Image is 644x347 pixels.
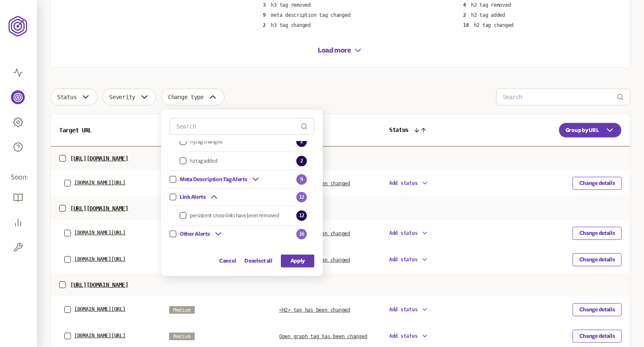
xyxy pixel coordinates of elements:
button: [DOMAIN_NAME][URL] [74,180,126,186]
span: 18 [463,22,469,28]
button: 3h3 tag removed [259,1,314,9]
span: 2 [296,156,307,166]
span: Soon: [11,173,26,182]
span: Add status [389,230,418,236]
a: [DOMAIN_NAME][URL] [64,180,126,187]
span: Open graph tag has been changed [279,334,367,339]
button: 18h2 tag changed [459,21,517,29]
button: Status [50,89,97,105]
button: persistent cross-links have been removed [180,212,186,219]
span: <H2> tag has been changed [279,307,350,313]
span: 4 [463,2,466,8]
span: 16 [296,229,307,239]
span: Add status [389,180,418,186]
button: Add status [389,229,429,237]
span: 2 [263,22,266,28]
button: 4h2 tag removed [459,1,514,9]
p: h3 tag changed [271,22,311,29]
span: h3 tag changed [190,138,223,145]
button: Change details [573,330,622,343]
button: Add status [389,179,429,187]
th: Changes [271,114,381,147]
button: Apply [281,255,314,268]
p: meta description tag changed [271,12,350,18]
span: Medium [169,333,195,340]
span: 9 [296,174,307,185]
span: 12 [296,192,307,202]
span: 3 [263,2,266,8]
button: [DOMAIN_NAME][URL] [74,230,126,236]
button: 9meta description tag changed [259,11,354,19]
button: [DOMAIN_NAME][URL] [74,256,126,262]
button: Deselect all [244,255,272,268]
p: [URL][DOMAIN_NAME] [70,281,128,288]
span: Severity [109,94,135,100]
button: h2 tag added [180,158,186,164]
button: Add status [389,306,429,313]
input: Search [176,118,301,134]
p: h2 tag added [471,12,505,18]
button: h3 tag changed [180,138,186,145]
input: Search [503,89,617,105]
span: h2 tag added [190,158,217,164]
a: <H2> tag has been changed [279,305,350,313]
span: Add status [389,257,418,263]
span: Group by URL [565,127,599,134]
button: Cancel [219,255,236,268]
p: h2 tag removed [471,2,511,8]
span: 2 [463,12,466,18]
span: 9 [263,12,266,18]
th: Status [381,114,491,147]
button: Add status [389,332,429,340]
button: Severity [102,89,156,105]
button: 2h3 tag changed [259,21,314,29]
span: Medium [169,306,195,314]
th: Target URL [51,114,161,147]
span: Status [57,94,76,100]
a: [DOMAIN_NAME][URL] [64,230,126,237]
p: h2 tag changed [474,22,514,29]
span: Change type [168,94,204,100]
button: Change details [573,253,622,266]
a: [DOMAIN_NAME][URL] [64,333,126,339]
th: Severity [161,114,271,147]
button: [DOMAIN_NAME][URL] [74,306,126,312]
a: [DOMAIN_NAME][URL] [64,306,126,313]
button: Change type [161,89,225,105]
button: Change details [573,303,622,316]
button: [DOMAIN_NAME][URL] [74,333,126,339]
span: 12 [296,210,307,221]
span: Meta Description Tag Alerts [180,176,247,183]
span: Add status [389,307,418,313]
a: [DOMAIN_NAME][URL] [64,256,126,263]
a: Open graph tag has been changed [279,332,367,340]
span: 2 [296,137,307,147]
p: [URL][DOMAIN_NAME] [70,155,128,162]
button: Group by URL [559,123,622,138]
button: Add status [389,256,429,263]
button: Load more [318,45,363,55]
p: [URL][DOMAIN_NAME] [70,205,128,212]
span: Add status [389,333,418,339]
span: Link Alerts [180,194,206,200]
span: Other Alerts [180,231,210,237]
p: h3 tag removed [271,2,311,8]
button: Change details [573,177,622,190]
span: persistent cross-links have been removed [190,212,279,219]
button: Change details [573,227,622,240]
button: 2h2 tag added [459,11,509,19]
